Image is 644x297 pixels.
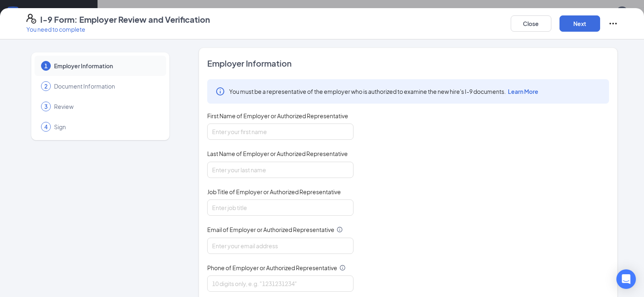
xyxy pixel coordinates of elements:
[26,14,36,24] svg: FormI9EVerifyIcon
[616,269,636,289] div: Open Intercom Messenger
[26,25,210,33] p: You need to complete
[40,14,210,25] h4: I-9 Form: Employer Review and Verification
[207,275,353,292] input: 10 digits only, e.g. "1231231234"
[207,58,609,69] span: Employer Information
[207,238,353,254] input: Enter your email address
[511,15,551,32] button: Close
[339,264,346,271] svg: Info
[54,62,158,70] span: Employer Information
[559,15,600,32] button: Next
[508,88,538,95] span: Learn More
[229,87,538,95] span: You must be a representative of the employer who is authorized to examine the new hire's I-9 docu...
[215,87,225,96] svg: Info
[44,62,48,70] span: 1
[207,150,348,158] span: Last Name of Employer or Authorized Representative
[207,199,353,216] input: Enter job title
[608,19,618,28] svg: Ellipses
[207,124,353,140] input: Enter your first name
[44,82,48,90] span: 2
[207,264,337,272] span: Phone of Employer or Authorized Representative
[336,226,343,233] svg: Info
[54,102,158,111] span: Review
[44,102,48,111] span: 3
[207,162,353,178] input: Enter your last name
[207,188,341,196] span: Job Title of Employer or Authorized Representative
[506,88,538,95] a: Learn More
[44,123,48,131] span: 4
[54,82,158,90] span: Document Information
[207,112,348,120] span: First Name of Employer or Authorized Representative
[207,225,334,234] span: Email of Employer or Authorized Representative
[54,123,158,131] span: Sign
